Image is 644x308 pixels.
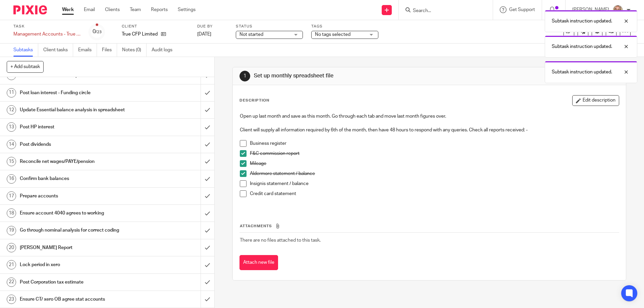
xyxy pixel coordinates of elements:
[552,69,612,75] p: Subtask instruction updated.
[13,44,38,57] a: Subtasks
[236,24,303,29] label: Status
[20,174,136,184] h1: Confirm bank balances
[20,105,136,115] h1: Update Essential balance analysis in spreadsheet
[250,160,619,167] p: Mileage
[43,44,73,57] a: Client tasks
[7,61,44,72] button: + Add subtask
[96,30,102,34] small: /23
[13,5,47,14] img: Pixie
[151,6,168,13] a: Reports
[311,24,378,29] label: Tags
[7,295,16,304] div: 23
[122,44,147,57] a: Notes (0)
[20,294,136,304] h1: Ensure CT/ xero OB agree stat accounts
[552,18,612,24] p: Subtask instruction updated.
[62,6,74,13] a: Work
[250,170,619,177] p: Aldermore statement / balance
[7,243,16,252] div: 20
[20,260,136,270] h1: Lock period in xero
[572,95,619,106] button: Edit description
[20,191,136,201] h1: Prepare accounts
[7,88,16,98] div: 11
[93,28,102,36] div: 0
[239,98,269,103] p: Description
[20,208,136,218] h1: Ensure account 4040 agrees to working
[20,157,136,167] h1: Reconcile net wages/PAYE/pension
[250,180,619,187] p: Insignis statement / balance
[240,113,619,120] p: Open up last month and save as this month. Go through each tab and move last month figures over.
[197,24,227,29] label: Due by
[7,157,16,166] div: 15
[240,238,321,243] span: There are no files attached to this task.
[250,150,619,157] p: F&C commission report
[239,255,278,270] button: Attach new file
[7,226,16,235] div: 19
[102,44,117,57] a: Files
[7,122,16,132] div: 13
[20,277,136,287] h1: Post Corporation tax estimate
[78,44,97,57] a: Emails
[20,243,136,253] h1: [PERSON_NAME] Report
[239,32,263,37] span: Not started
[250,190,619,197] p: Credit card statement
[7,174,16,184] div: 16
[7,105,16,115] div: 12
[315,32,351,37] span: No tags selected
[130,6,141,13] a: Team
[240,224,272,228] span: Attachments
[20,88,136,98] h1: Post loan interest - Funding circle
[7,278,16,287] div: 22
[552,43,612,50] p: Subtask instruction updated.
[84,6,95,13] a: Email
[7,191,16,201] div: 17
[122,31,158,38] p: True CFP Limited
[7,208,16,218] div: 18
[13,31,80,38] div: Management Accounts - True CFP
[250,140,619,147] p: Business register
[13,24,80,29] label: Task
[20,139,136,149] h1: Post dividends
[239,71,250,81] div: 1
[178,6,196,13] a: Settings
[122,24,189,29] label: Client
[7,260,16,269] div: 21
[197,32,211,37] span: [DATE]
[240,127,619,133] p: Client will supply all information required by 6th of the month, then have 48 hours to respond wi...
[152,44,177,57] a: Audit logs
[254,72,444,79] h1: Set up monthly spreadsheet file
[20,225,136,235] h1: Go through nominal analysis for correct coding
[7,140,16,149] div: 14
[20,122,136,132] h1: Post HP interest
[105,6,120,13] a: Clients
[612,5,623,15] img: SJ.jpg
